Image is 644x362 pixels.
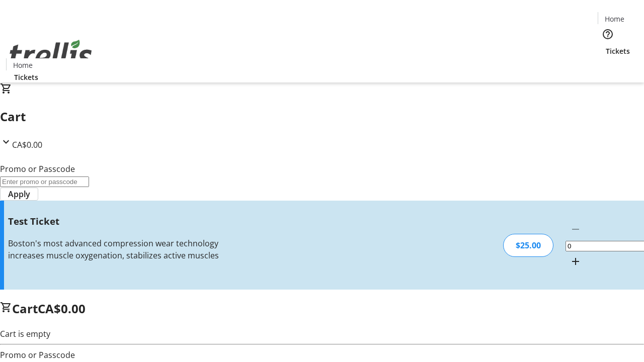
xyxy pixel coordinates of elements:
h3: Test Ticket [8,214,228,228]
a: Tickets [6,72,46,82]
span: Apply [8,188,30,200]
span: CA$0.00 [38,300,86,317]
a: Tickets [598,46,638,56]
div: $25.00 [503,234,553,257]
a: Home [7,60,39,70]
a: Home [598,14,630,24]
span: Tickets [606,46,630,56]
span: Tickets [14,72,38,82]
button: Help [598,24,618,44]
span: Home [605,14,624,24]
span: Home [13,60,33,70]
button: Increment by one [566,251,586,271]
img: Orient E2E Organization CMEONMH8dm's Logo [6,29,96,79]
button: Cart [598,56,618,76]
span: CA$0.00 [12,139,42,150]
div: Boston's most advanced compression wear technology increases muscle oxygenation, stabilizes activ... [8,237,228,261]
